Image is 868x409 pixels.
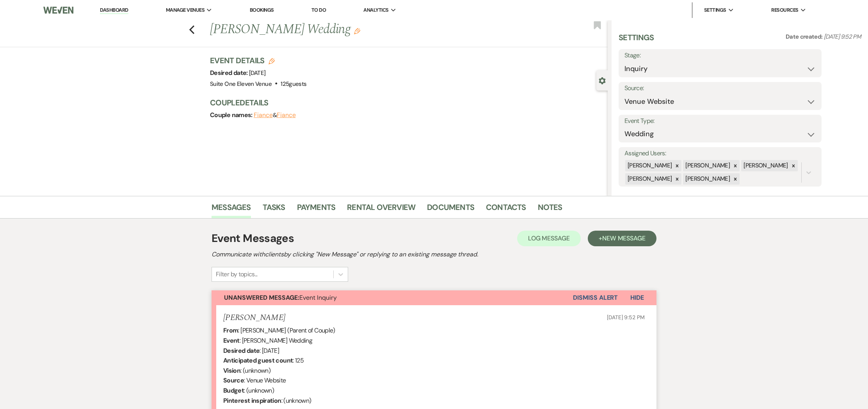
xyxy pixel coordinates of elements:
span: Hide [630,293,644,302]
h1: [PERSON_NAME] Wedding [210,20,525,39]
a: Bookings [250,7,274,13]
span: & [254,111,295,119]
button: Hide [618,290,656,305]
div: [PERSON_NAME] [625,160,673,171]
span: Log Message [528,234,570,242]
span: Manage Venues [166,6,205,14]
span: Desired date: [210,69,249,77]
span: 125 guests [281,80,306,88]
span: New Message [602,234,646,242]
a: Contacts [486,201,526,218]
button: Log Message [517,231,581,246]
b: Budget [223,386,244,395]
a: Messages [212,201,251,218]
b: Vision [223,366,240,375]
span: Couple names: [210,111,254,119]
a: Payments [297,201,336,218]
span: Suite One Eleven Venue [210,80,272,88]
b: Anticipated guest count [223,356,293,365]
span: Settings [704,6,726,14]
span: [DATE] [249,69,265,77]
div: Filter by topics... [216,270,258,279]
span: Date created: [786,33,824,41]
div: [PERSON_NAME] [625,173,673,185]
a: Tasks [263,201,285,218]
label: Source: [624,83,816,94]
button: Edit [354,27,360,34]
h3: Event Details [210,55,307,66]
div: [PERSON_NAME] [683,173,731,185]
span: Event Inquiry [224,293,337,302]
a: Dashboard [100,7,128,14]
button: Close lead details [599,76,606,84]
button: Dismiss Alert [573,290,618,305]
b: Desired date [223,347,260,355]
a: Rental Overview [347,201,415,218]
label: Event Type: [624,116,816,127]
h1: Event Messages [212,230,294,247]
a: Documents [427,201,474,218]
a: To Do [311,7,326,13]
div: [PERSON_NAME] [741,160,789,171]
span: Resources [771,6,798,14]
label: Stage: [624,50,816,61]
label: Assigned Users: [624,148,816,159]
h2: Communicate with clients by clicking "New Message" or replying to an existing message thread. [212,250,656,259]
b: From [223,326,238,334]
strong: Unanswered Message: [224,293,299,302]
b: Source [223,376,244,384]
span: Analytics [363,6,388,14]
button: +New Message [588,231,656,246]
b: Pinterest inspiration [223,397,281,405]
button: Fiance [277,112,296,118]
img: Weven Logo [43,2,73,18]
div: [PERSON_NAME] [683,160,731,171]
h3: Settings [619,32,654,49]
button: Unanswered Message:Event Inquiry [212,290,573,305]
span: [DATE] 9:52 PM [824,33,861,41]
b: Event [223,336,240,345]
h3: Couple Details [210,97,600,108]
a: Notes [538,201,562,218]
button: Fiance [254,112,273,118]
h5: [PERSON_NAME] [223,313,285,323]
span: [DATE] 9:52 PM [607,314,645,321]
